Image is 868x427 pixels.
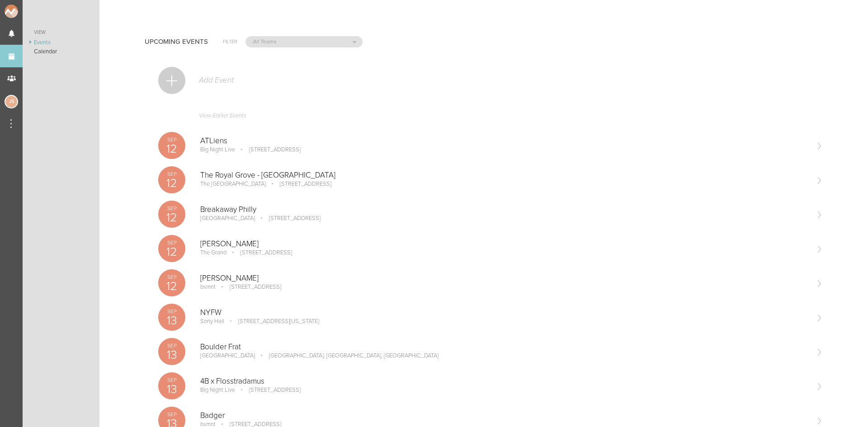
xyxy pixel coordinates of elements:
[200,308,808,317] p: NYFW
[158,314,185,327] p: 13
[158,349,185,361] p: 13
[158,206,185,211] p: Sep
[236,146,301,153] p: [STREET_ADDRESS]
[200,215,255,222] p: [GEOGRAPHIC_DATA]
[267,180,331,188] p: [STREET_ADDRESS]
[223,38,237,46] h6: Filter
[5,5,56,18] img: NOMAD
[158,412,185,417] p: Sep
[158,343,185,348] p: Sep
[158,383,185,395] p: 13
[200,352,255,359] p: [GEOGRAPHIC_DATA]
[226,318,319,325] p: [STREET_ADDRESS][US_STATE]
[158,274,185,280] p: Sep
[158,177,185,189] p: 12
[200,343,808,352] p: Boulder Frat
[158,137,185,142] p: Sep
[200,146,235,153] p: Big Night Live
[200,205,808,214] p: Breakaway Philly
[158,143,185,155] p: 12
[158,211,185,224] p: 12
[158,108,823,128] a: View Earlier Events
[200,411,808,420] p: Badger
[256,215,321,222] p: [STREET_ADDRESS]
[158,280,185,292] p: 12
[158,377,185,383] p: Sep
[198,76,234,85] p: Add Event
[158,246,185,258] p: 12
[200,239,808,249] p: [PERSON_NAME]
[145,38,208,46] h4: Upcoming Events
[256,352,439,359] p: [GEOGRAPHIC_DATA], [GEOGRAPHIC_DATA], [GEOGRAPHIC_DATA]
[23,38,99,47] a: Events
[158,309,185,314] p: Sep
[200,283,216,291] p: bsmnt
[200,180,266,188] p: The [GEOGRAPHIC_DATA]
[200,318,224,325] p: Sony Hall
[236,386,301,394] p: [STREET_ADDRESS]
[217,283,281,291] p: [STREET_ADDRESS]
[200,386,235,394] p: Big Night Live
[200,171,808,180] p: The Royal Grove - [GEOGRAPHIC_DATA]
[200,249,226,256] p: The Grand
[158,171,185,177] p: Sep
[200,274,808,283] p: [PERSON_NAME]
[228,249,292,256] p: [STREET_ADDRESS]
[200,136,808,145] p: ATLiens
[23,47,99,56] a: Calendar
[5,95,18,108] div: Jessica Smith
[23,27,99,38] a: View
[158,240,185,245] p: Sep
[200,377,808,386] p: 4B x Flosstradamus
